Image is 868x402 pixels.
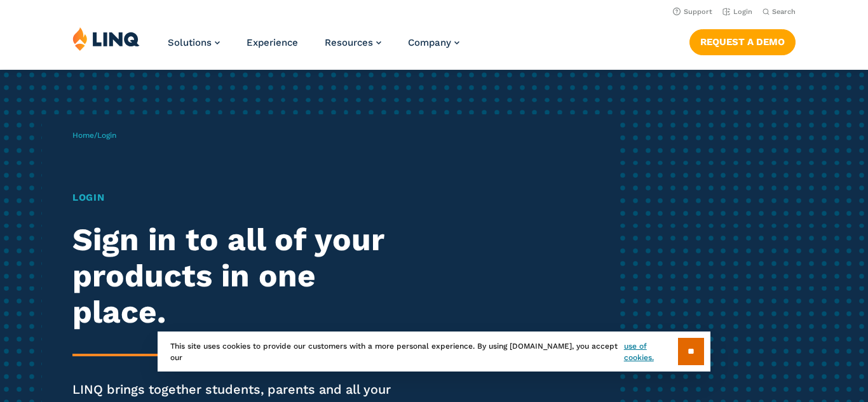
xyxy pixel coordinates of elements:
[408,37,451,48] span: Company
[722,8,752,16] a: Login
[325,37,381,48] a: Resources
[689,29,796,55] a: Request a Demo
[72,191,407,205] h1: Login
[168,27,459,69] nav: Primary Navigation
[624,340,678,363] a: use of cookies.
[158,332,710,372] div: This site uses cookies to provide our customers with a more personal experience. By using [DOMAIN...
[72,27,140,51] img: LINQ | K‑12 Software
[72,222,407,330] h2: Sign in to all of your products in one place.
[689,27,796,55] nav: Button Navigation
[673,8,712,16] a: Support
[408,37,459,48] a: Company
[72,131,116,140] span: /
[97,131,116,140] span: Login
[763,7,796,17] button: Open Search Bar
[247,37,298,48] a: Experience
[772,8,796,16] span: Search
[168,37,212,48] span: Solutions
[72,131,94,140] a: Home
[325,37,373,48] span: Resources
[168,37,220,48] a: Solutions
